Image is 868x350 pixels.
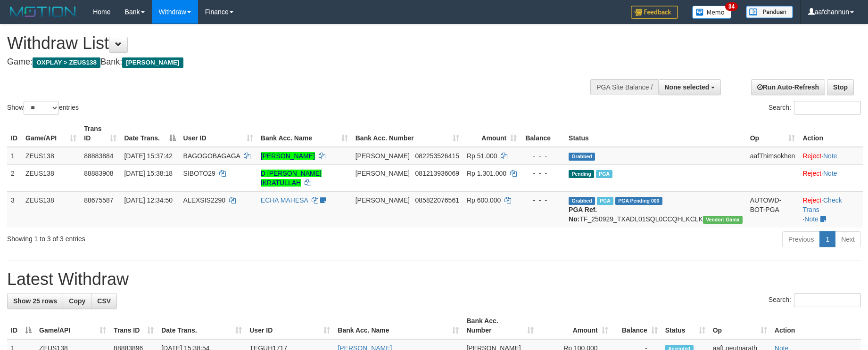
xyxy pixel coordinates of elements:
[565,120,746,147] th: Status
[7,270,861,289] h1: Latest Withdraw
[804,215,818,223] a: Note
[521,120,565,147] th: Balance
[97,297,111,305] span: CSV
[827,79,854,95] a: Stop
[122,57,183,68] span: [PERSON_NAME]
[7,312,35,339] th: ID: activate to sort column descending
[615,197,662,205] span: PGA Pending
[799,164,863,191] td: ·
[7,57,569,67] h4: Game: Bank:
[334,312,463,339] th: Bank Acc. Name: activate to sort column ascending
[80,120,120,147] th: Trans ID: activate to sort column ascending
[658,79,721,95] button: None selected
[597,197,613,205] span: Marked by aafpengsreynich
[7,120,22,147] th: ID
[524,195,561,205] div: - - -
[7,164,22,191] td: 2
[7,230,355,244] div: Showing 1 to 3 of 3 entries
[771,312,861,339] th: Action
[415,196,459,204] span: Copy 085822076561 to clipboard
[183,196,226,204] span: ALEXSIS2290
[782,231,820,247] a: Previous
[355,152,410,160] span: [PERSON_NAME]
[612,312,661,339] th: Balance: activate to sort column ascending
[463,120,521,147] th: Amount: activate to sort column ascending
[703,216,743,224] span: Vendor URL: https://trx31.1velocity.biz
[22,120,80,147] th: Game/API: activate to sort column ascending
[120,120,179,147] th: Date Trans.: activate to sort column descending
[7,5,79,19] img: MOTION_logo.png
[261,196,308,204] a: ECHA MAHESA
[183,170,215,177] span: SIBOTO29
[63,293,91,309] a: Copy
[590,79,658,95] div: PGA Site Balance /
[7,147,22,165] td: 1
[24,101,59,115] select: Showentries
[802,196,842,213] a: Check Trans
[569,170,594,178] span: Pending
[352,120,463,147] th: Bank Acc. Number: activate to sort column ascending
[794,101,861,115] input: Search:
[467,170,506,177] span: Rp 1.301.000
[22,147,80,165] td: ZEUS138
[463,312,537,339] th: Bank Acc. Number: activate to sort column ascending
[799,147,863,165] td: ·
[823,170,837,177] a: Note
[7,101,79,115] label: Show entries
[664,83,709,91] span: None selected
[709,312,771,339] th: Op: activate to sort column ascending
[69,297,85,305] span: Copy
[261,152,315,160] a: [PERSON_NAME]
[84,170,113,177] span: 88883908
[524,169,561,178] div: - - -
[746,6,793,18] img: panduan.png
[802,170,821,177] a: Reject
[596,170,612,178] span: Marked by aafanarl
[725,2,738,11] span: 34
[180,120,257,147] th: User ID: activate to sort column ascending
[13,297,57,305] span: Show 25 rows
[537,312,612,339] th: Amount: activate to sort column ascending
[751,79,825,95] a: Run Auto-Refresh
[355,196,410,204] span: [PERSON_NAME]
[22,191,80,228] td: ZEUS138
[569,197,595,205] span: Grabbed
[91,293,117,309] a: CSV
[569,153,595,161] span: Grabbed
[799,120,863,147] th: Action
[746,191,799,228] td: AUTOWD-BOT-PGA
[257,120,352,147] th: Bank Acc. Name: activate to sort column ascending
[415,152,459,160] span: Copy 082253526415 to clipboard
[7,293,63,309] a: Show 25 rows
[246,312,334,339] th: User ID: activate to sort column ascending
[769,293,861,307] label: Search:
[819,231,835,247] a: 1
[261,170,322,187] a: D [PERSON_NAME] IKRATULLAH
[802,196,821,204] a: Reject
[7,34,569,53] h1: Withdraw List
[524,151,561,161] div: - - -
[569,206,597,223] b: PGA Ref. No:
[631,6,678,19] img: Feedback.jpg
[823,152,837,160] a: Note
[183,152,240,160] span: BAGOGOBAGAGA
[124,196,172,204] span: [DATE] 12:34:50
[22,164,80,191] td: ZEUS138
[124,152,172,160] span: [DATE] 15:37:42
[467,196,501,204] span: Rp 600.000
[565,191,746,228] td: TF_250929_TXADL01SQL0CCQHLKCLK
[84,152,113,160] span: 88883884
[802,152,821,160] a: Reject
[769,101,861,115] label: Search:
[84,196,113,204] span: 88675587
[692,6,732,19] img: Button%20Memo.svg
[35,312,110,339] th: Game/API: activate to sort column ascending
[794,293,861,307] input: Search:
[157,312,246,339] th: Date Trans.: activate to sort column ascending
[124,170,172,177] span: [DATE] 15:38:18
[7,191,22,228] td: 3
[415,170,459,177] span: Copy 081213936069 to clipboard
[746,147,799,165] td: aafThimsokhen
[661,312,709,339] th: Status: activate to sort column ascending
[33,57,100,68] span: OXPLAY > ZEUS138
